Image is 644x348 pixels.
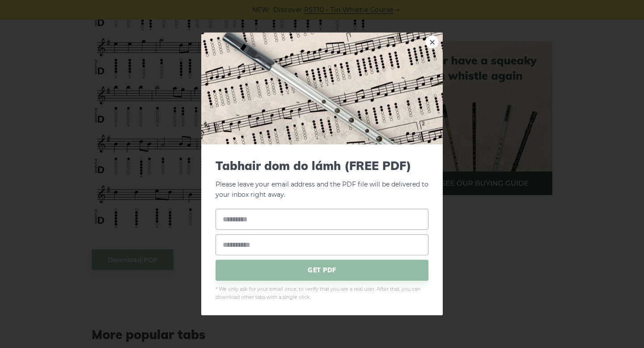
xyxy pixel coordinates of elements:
[216,159,428,173] span: Tabhair dom do lámh (FREE PDF)
[425,35,439,49] a: ×
[216,159,428,200] p: Please leave your email address and the PDF file will be delivered to your inbox right away.
[201,33,443,144] img: Tin Whistle Tab Preview
[216,285,428,301] span: * We only ask for your email once, to verify that you are a real user. After that, you can downlo...
[216,259,428,280] span: GET PDF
